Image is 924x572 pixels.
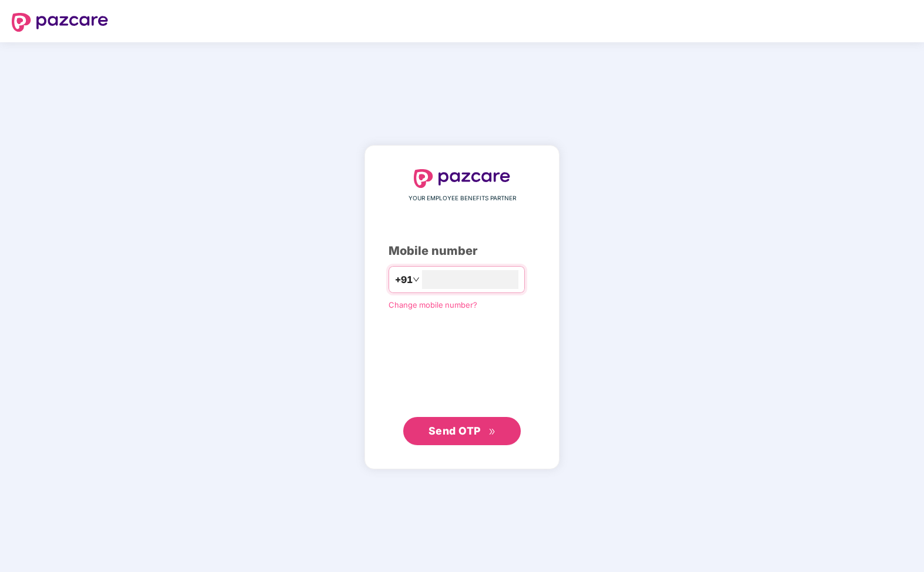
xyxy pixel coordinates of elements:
[389,242,535,260] div: Mobile number
[409,194,516,203] span: YOUR EMPLOYEE BENEFITS PARTNER
[403,417,521,445] button: Send OTPdouble-right
[12,13,108,32] img: logo
[389,300,477,309] a: Change mobile number?
[395,272,413,287] span: +91
[414,169,510,188] img: logo
[488,428,496,436] span: double-right
[428,425,481,437] span: Send OTP
[413,276,420,283] span: down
